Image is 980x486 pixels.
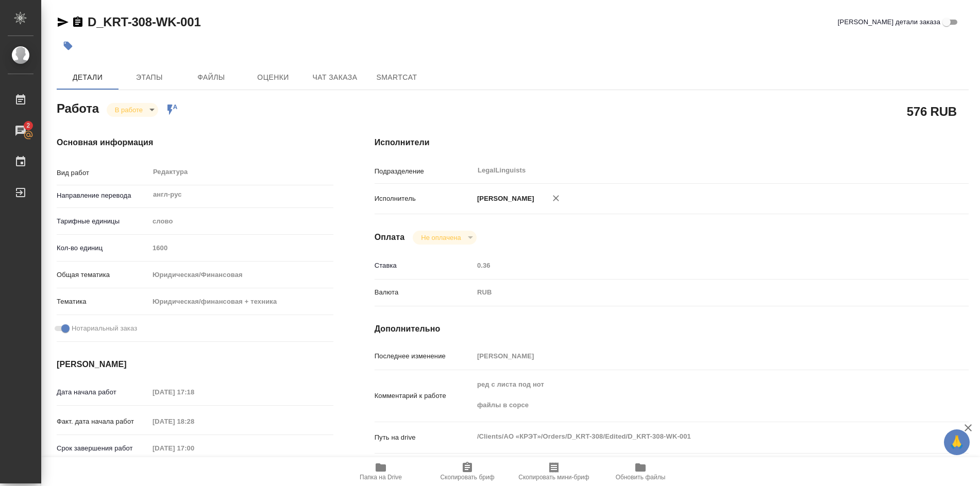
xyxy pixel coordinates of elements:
p: Ставка [375,261,474,271]
span: Скопировать бриф [440,474,494,481]
span: 2 [20,120,36,131]
p: Путь на drive [375,432,474,443]
input: Пустое поле [474,349,919,363]
span: Этапы [125,71,174,84]
textarea: ред с листа под нот файлы в сорсе [474,376,919,414]
p: Срок завершения работ [57,443,149,454]
h2: 576 RUB [907,102,957,120]
div: В работе [107,103,158,117]
a: D_KRT-308-WK-001 [88,15,201,29]
button: Скопировать мини-бриф [511,457,597,486]
div: слово [149,213,333,230]
p: Дата начала работ [57,387,149,397]
span: Детали [63,71,112,84]
input: Пустое поле [149,441,239,456]
button: Скопировать бриф [424,457,511,486]
span: SmartCat [372,71,421,84]
div: Юридическая/Финансовая [149,266,333,284]
p: Общая тематика [57,270,149,280]
span: Оценки [248,71,298,84]
h4: Основная информация [57,136,333,149]
input: Пустое поле [474,258,919,273]
a: 2 [3,118,39,144]
div: В работе [413,231,476,245]
button: Скопировать ссылку [72,16,84,28]
button: 🙏 [944,429,970,455]
button: Папка на Drive [337,457,424,486]
span: Скопировать мини-бриф [518,474,589,481]
button: В работе [112,106,146,114]
input: Пустое поле [149,414,239,429]
span: Файлы [187,71,236,84]
span: Обновить файлы [616,474,666,481]
h4: Исполнители [375,136,969,149]
p: Подразделение [375,166,474,177]
button: Удалить исполнителя [545,187,567,210]
div: RUB [474,284,919,301]
span: [PERSON_NAME] детали заказа [838,17,940,27]
input: Пустое поле [149,385,239,400]
span: 🙏 [948,431,966,453]
button: Не оплачена [418,233,464,242]
p: Вид работ [57,168,149,178]
p: Валюта [375,287,474,298]
p: Исполнитель [375,194,474,204]
p: Тарифные единицы [57,216,149,227]
button: Добавить тэг [57,34,79,57]
p: Факт. дата начала работ [57,416,149,427]
p: Тематика [57,297,149,307]
h4: Оплата [375,231,405,244]
button: Обновить файлы [597,457,684,486]
span: Нотариальный заказ [72,323,137,334]
button: Скопировать ссылку для ЯМессенджера [57,16,69,28]
textarea: /Clients/АО «КРЭТ»/Orders/D_KRT-308/Edited/D_KRT-308-WK-001 [474,428,919,445]
p: Последнее изменение [375,351,474,361]
div: Юридическая/финансовая + техника [149,293,333,310]
span: Папка на Drive [360,474,402,481]
h2: Работа [57,98,99,117]
p: Направление перевода [57,190,149,201]
h4: [PERSON_NAME] [57,358,333,371]
p: Кол-во единиц [57,243,149,253]
p: Комментарий к работе [375,391,474,401]
input: Пустое поле [149,240,333,255]
p: [PERSON_NAME] [474,194,534,204]
h4: Дополнительно [375,323,969,335]
span: Чат заказа [310,71,360,84]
